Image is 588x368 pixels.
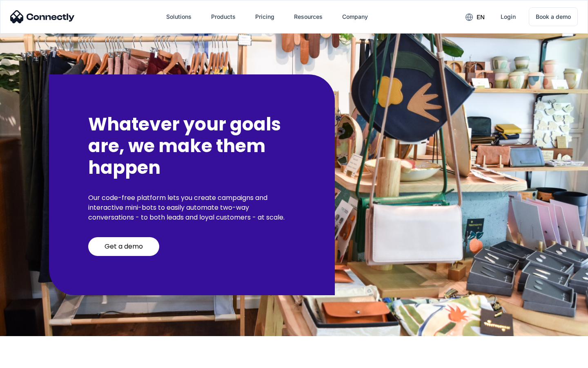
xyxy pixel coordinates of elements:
[255,11,274,22] div: Pricing
[16,354,49,365] ul: Language list
[501,11,516,22] div: Login
[10,10,75,23] img: Connectly Logo
[211,11,236,22] div: Products
[8,354,49,365] aside: Language selected: English
[249,7,281,27] a: Pricing
[88,114,296,178] h2: Whatever your goals are, we make them happen
[105,242,143,251] div: Get a demo
[342,11,368,22] div: Company
[294,11,323,22] div: Resources
[88,237,159,256] a: Get a demo
[166,11,192,22] div: Solutions
[88,193,296,222] p: Our code-free platform lets you create campaigns and interactive mini-bots to easily automate two...
[477,11,485,23] div: en
[529,7,578,26] a: Book a demo
[494,7,522,27] a: Login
